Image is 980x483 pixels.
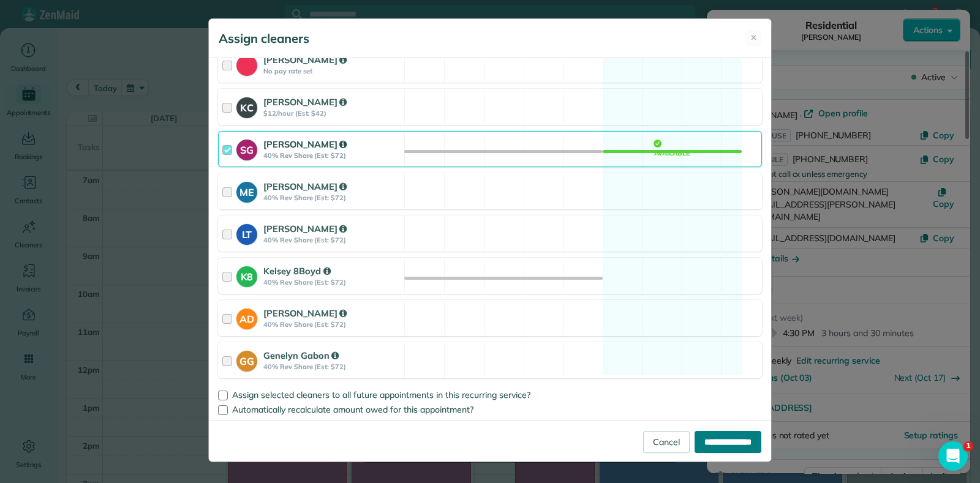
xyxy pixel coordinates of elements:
[263,109,401,118] strong: $12/hour (Est: $42)
[236,224,257,242] strong: LT
[263,350,339,361] strong: Genelyn Gabon
[263,138,347,150] strong: [PERSON_NAME]
[963,441,973,451] span: 1
[236,309,257,326] strong: AD
[263,151,401,160] strong: 40% Rev Share (Est: $72)
[263,67,401,75] strong: No pay rate set
[263,223,347,234] strong: [PERSON_NAME]
[263,96,347,108] strong: [PERSON_NAME]
[938,441,968,471] iframe: Intercom live chat
[219,30,309,47] h5: Assign cleaners
[263,265,330,277] strong: Kelsey 8Boyd
[643,431,690,453] a: Cancel
[750,32,757,44] span: ✕
[236,351,257,369] strong: GG
[263,193,401,202] strong: 40% Rev Share (Est: $72)
[263,236,401,244] strong: 40% Rev Share (Est: $72)
[236,266,257,284] strong: K8
[236,97,257,115] strong: KC
[263,307,347,319] strong: [PERSON_NAME]
[236,140,257,157] strong: SG
[263,181,347,192] strong: [PERSON_NAME]
[232,404,473,415] span: Automatically recalculate amount owed for this appointment?
[263,54,347,66] strong: [PERSON_NAME]
[236,182,257,200] strong: ME
[263,362,401,371] strong: 40% Rev Share (Est: $72)
[232,389,530,400] span: Assign selected cleaners to all future appointments in this recurring service?
[263,320,401,329] strong: 40% Rev Share (Est: $72)
[263,278,401,286] strong: 40% Rev Share (Est: $72)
